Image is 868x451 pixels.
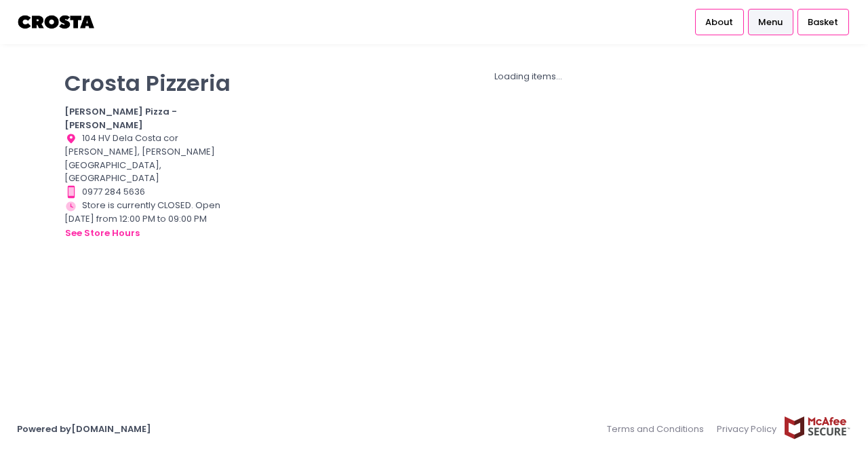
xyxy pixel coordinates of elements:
div: 0977 284 5636 [64,185,237,199]
button: see store hours [64,226,140,241]
div: 104 HV Dela Costa cor [PERSON_NAME], [PERSON_NAME][GEOGRAPHIC_DATA], [GEOGRAPHIC_DATA] [64,132,237,185]
span: Basket [808,16,838,29]
img: mcafee-secure [783,416,851,439]
a: Terms and Conditions [607,416,711,442]
div: Loading items... [254,70,804,83]
p: Crosta Pizzeria [64,70,237,96]
a: Menu [748,9,793,35]
span: About [705,16,733,29]
img: logo [17,10,96,34]
div: Store is currently CLOSED. Open [DATE] from 12:00 PM to 09:00 PM [64,199,237,240]
a: Privacy Policy [711,416,784,442]
a: Powered by[DOMAIN_NAME] [17,423,151,435]
b: [PERSON_NAME] Pizza - [PERSON_NAME] [64,105,177,132]
span: Menu [758,16,783,29]
a: About [695,9,744,35]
